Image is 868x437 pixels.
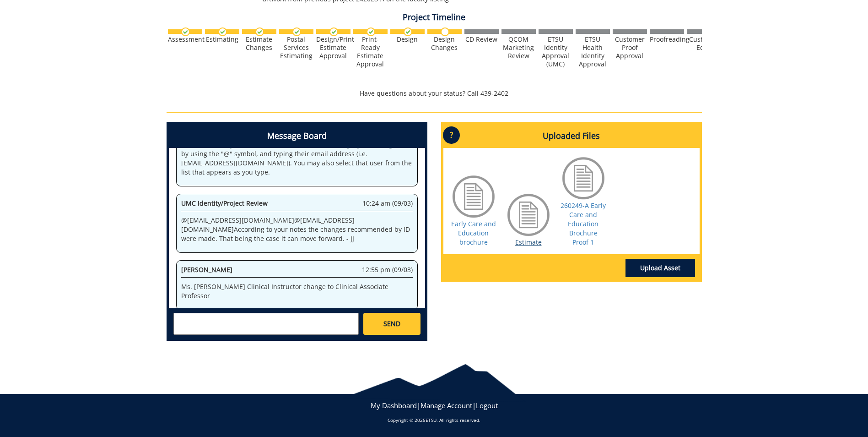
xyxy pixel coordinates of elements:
div: Print-Ready Estimate Approval [353,35,388,68]
h4: Uploaded Files [443,124,700,148]
img: checkmark [181,27,190,36]
img: checkmark [367,27,375,36]
a: SEND [363,313,420,335]
span: UMC Identity/Project Review [181,199,268,208]
div: Customer Proof Approval [613,35,647,60]
a: Estimate [515,238,542,246]
span: 12:55 pm (09/03) [362,265,413,274]
div: Design [390,35,425,44]
img: no [441,27,449,36]
a: My Dashboard [371,401,417,410]
p: Welcome to the Project Messenger. All messages will appear to all stakeholders. If you want to al... [181,131,413,177]
a: 260249-A Early Care and Education Brochure Proof 1 [561,201,606,246]
img: checkmark [329,27,338,36]
a: Upload Asset [625,259,695,277]
div: CD Review [464,35,499,44]
div: Postal Services Estimating [279,35,313,60]
h4: Message Board [169,124,425,148]
div: Design Changes [427,35,462,52]
p: Have questions about your status? Call 439-2402 [167,89,702,98]
textarea: messageToSend [173,313,359,335]
a: ETSU [426,417,437,423]
img: checkmark [218,27,227,36]
img: checkmark [404,27,412,36]
span: 10:24 am (09/03) [362,199,413,208]
h4: Project Timeline [167,13,702,22]
div: Customer Edits [687,35,721,52]
div: Assessment [168,35,202,44]
img: checkmark [292,27,301,36]
div: Estimating [205,35,239,44]
div: ETSU Health Identity Approval [576,35,610,68]
div: Design/Print Estimate Approval [316,35,350,60]
img: checkmark [255,27,264,36]
a: Early Care and Education brochure [451,219,496,246]
div: Estimate Changes [242,35,276,52]
a: Logout [476,401,498,410]
p: @ [EMAIL_ADDRESS][DOMAIN_NAME] @ [EMAIL_ADDRESS][DOMAIN_NAME] According to your notes the changes... [181,216,413,243]
p: ? [443,126,460,144]
p: Ms. [PERSON_NAME] Clinical Instructor change to Clinical Associate Professor [181,282,413,300]
div: ETSU Identity Approval (UMC) [539,35,573,68]
span: SEND [383,319,400,328]
a: Manage Account [421,401,472,410]
span: [PERSON_NAME] [181,265,232,274]
div: Proofreading [650,35,684,44]
div: QCOM Marketing Review [501,35,536,60]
